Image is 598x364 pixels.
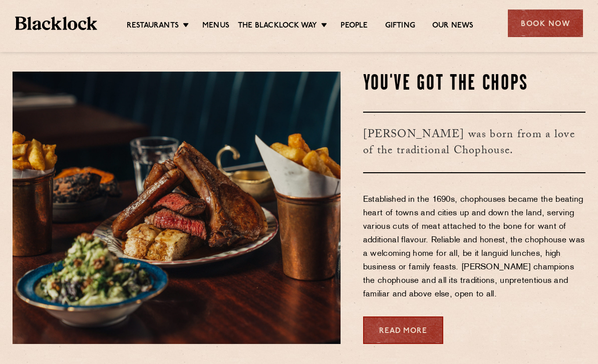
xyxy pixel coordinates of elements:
a: Our News [432,21,474,31]
h3: [PERSON_NAME] was born from a love of the traditional Chophouse. [363,112,585,173]
a: Restaurants [127,21,179,31]
a: Gifting [385,21,415,31]
a: Read More [363,316,443,344]
a: Menus [202,21,229,31]
h2: You've Got The Chops [363,72,585,97]
p: Established in the 1690s, chophouses became the beating heart of towns and cities up and down the... [363,193,585,301]
a: The Blacklock Way [238,21,317,31]
div: Book Now [508,10,583,37]
img: May25-Blacklock-AllIn-00417-scaled-e1752246198448.jpg [13,72,341,344]
img: BL_Textured_Logo-footer-cropped.svg [15,17,97,31]
a: People [341,21,368,31]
